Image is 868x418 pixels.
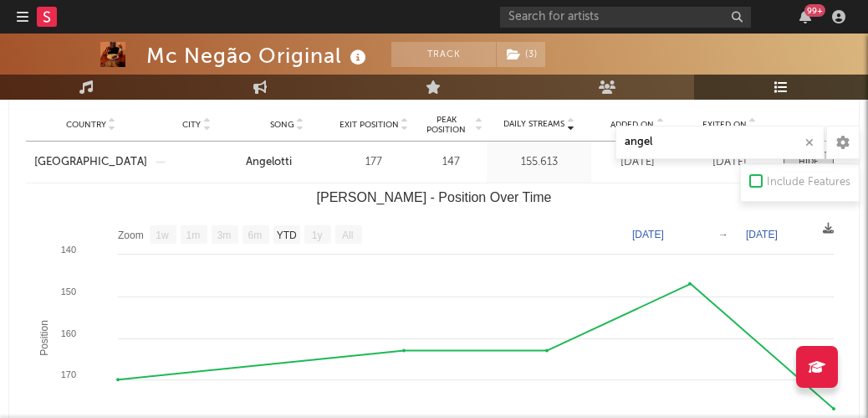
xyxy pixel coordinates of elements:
span: Added On [610,120,654,130]
div: 147 [420,154,483,171]
span: Daily Streams [503,118,564,131]
text: 140 [61,245,76,255]
div: [DATE] [595,154,679,171]
div: Include Features [767,173,850,193]
a: [GEOGRAPHIC_DATA] [34,154,147,171]
div: [DATE] [687,154,771,171]
span: ( 3 ) [496,42,546,67]
text: 1y [312,230,323,241]
text: → [718,229,728,240]
text: [PERSON_NAME] - Position Over Time [317,190,552,205]
span: Exit Position [340,120,399,130]
div: 155.613 [491,154,587,171]
text: 170 [61,369,76,379]
div: Angelotti [246,154,292,171]
text: 6m [248,230,263,241]
span: City [182,120,201,130]
div: Mc Negão Original [146,42,370,70]
button: (3) [497,42,545,67]
text: [DATE] [746,229,778,240]
text: 1w [156,230,169,241]
text: 160 [61,328,76,338]
button: Track [391,42,496,67]
text: All [342,230,353,241]
text: 1m [186,230,201,241]
text: 150 [61,286,76,297]
span: Country [66,120,106,130]
span: Peak Position [420,115,472,135]
text: YTD [277,230,297,241]
input: Search for artists [500,7,751,28]
text: Position [38,320,50,356]
text: [DATE] [632,229,664,240]
span: Song [270,120,294,130]
text: Zoom [118,230,144,241]
div: 99 + [804,4,825,17]
div: 177 [336,154,411,171]
span: Exited On [702,120,747,130]
text: 3m [217,230,232,241]
button: 99+ [799,10,811,23]
input: Search Playlists/Charts [615,126,825,159]
a: Angelotti [246,154,328,171]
